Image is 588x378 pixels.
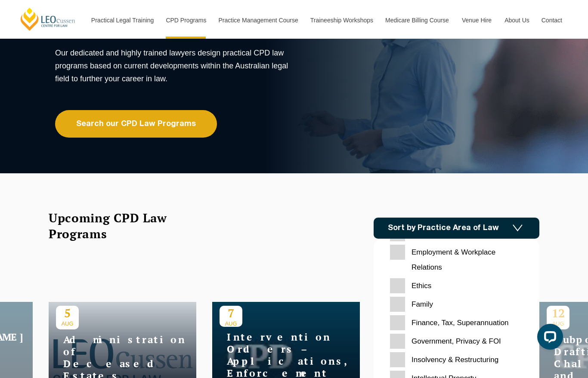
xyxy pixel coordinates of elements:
[390,334,523,349] label: Government, Privacy & FOI
[530,320,566,356] iframe: LiveChat chat widget
[390,245,523,275] label: Employment & Workplace Relations
[390,297,523,312] label: Family
[390,315,523,330] label: Finance, Tax, Superannuation
[390,278,523,293] label: Ethics
[390,352,523,367] label: Insolvency & Restructuring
